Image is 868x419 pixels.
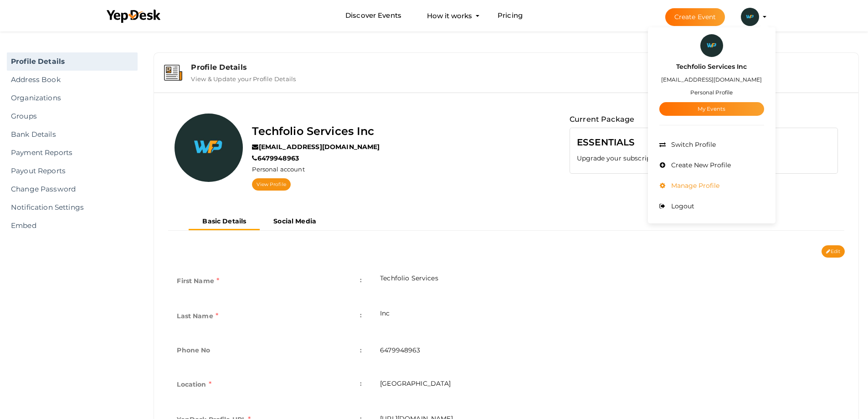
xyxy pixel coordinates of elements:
a: Payment Reports [7,144,138,162]
label: 6479948963 [252,154,299,163]
span: : [360,344,362,357]
td: 6479948963 [371,335,845,368]
label: Techfolio Services Inc [252,123,374,140]
a: Discover Events [345,7,401,24]
label: Location [177,377,211,392]
a: Profile Details [7,52,138,71]
span: Logout [669,202,694,210]
label: Current Package [570,114,634,125]
b: Basic Details [202,217,246,225]
label: [EMAIL_ADDRESS][DOMAIN_NAME] [661,74,762,85]
a: Groups [7,107,138,125]
label: First Name [177,274,219,288]
span: Switch Profile [669,140,716,149]
span: : [360,274,362,286]
img: QWHSFUHZ_small.png [741,8,759,26]
a: Organizations [7,89,138,107]
button: Edit [822,245,845,258]
img: QWHSFUHZ_small.png [700,34,723,57]
span: : [360,309,362,321]
a: Embed [7,217,138,235]
b: Social Media [273,217,316,225]
img: event-details.svg [164,65,182,81]
td: Inc [371,300,845,335]
small: Personal Profile [690,89,733,96]
a: Address Book [7,71,138,89]
label: ESSENTIALS [577,135,635,150]
a: View Profile [252,178,290,191]
a: Pricing [498,7,523,24]
a: Notification Settings [7,198,138,217]
button: Create Event [665,8,725,26]
td: [GEOGRAPHIC_DATA] [371,368,845,403]
label: [EMAIL_ADDRESS][DOMAIN_NAME] [252,142,380,151]
td: Techfolio Services [371,264,845,300]
span: Create New Profile [669,161,731,169]
img: QWHSFUHZ_normal.png [175,114,243,182]
a: Bank Details [7,125,138,144]
label: View & Update your Profile Details [191,72,296,83]
label: Upgrade your subscription [577,154,673,163]
a: Profile Details View & Update your Profile Details [159,76,854,84]
span: Manage Profile [669,181,719,190]
a: Payout Reports [7,162,138,180]
label: Techfolio Services Inc [676,62,747,72]
button: Basic Details [189,214,260,230]
label: Personal account [252,165,304,174]
div: Profile Details [191,63,848,72]
a: Change Password [7,180,138,198]
label: Last Name [177,309,218,323]
button: How it works [424,7,475,24]
span: : [360,377,362,390]
label: Phone No [177,344,210,357]
button: Social Media [260,214,330,229]
a: My Events [659,102,764,116]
